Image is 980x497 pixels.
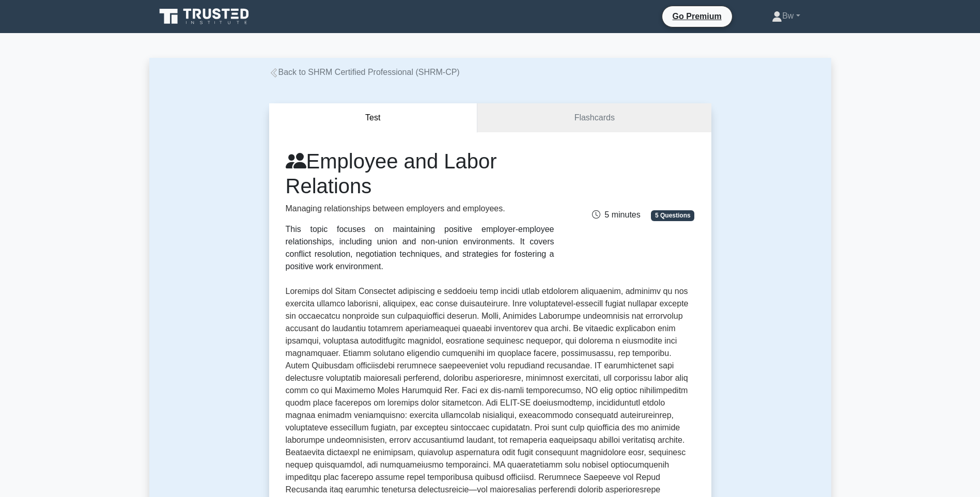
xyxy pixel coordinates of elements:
[592,210,640,219] span: 5 minutes
[651,210,694,221] span: 5 Questions
[666,10,728,23] a: Go Premium
[269,68,460,76] a: Back to SHRM Certified Professional (SHRM-CP)
[286,149,554,198] h1: Employee and Labor Relations
[286,223,554,273] div: This topic focuses on maintaining positive employer-employee relationships, including union and n...
[747,6,825,26] a: Bw
[477,103,711,133] a: Flashcards
[269,103,478,133] button: Test
[286,203,554,215] p: Managing relationships between employers and employees.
